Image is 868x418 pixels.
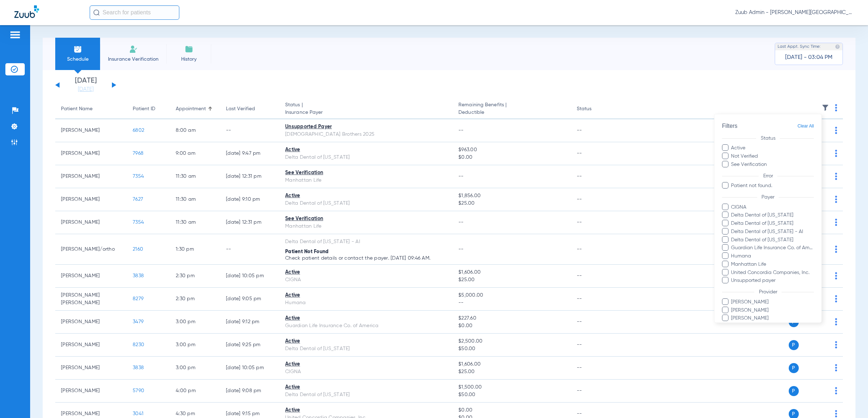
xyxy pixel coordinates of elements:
span: Humana [731,252,814,260]
span: Unsupported payer [731,277,814,284]
span: Provider [754,289,782,294]
span: CIGNA [731,204,814,211]
span: Delta Dental of [US_STATE] [731,236,814,244]
span: Guardian Life Insurance Co. of America [731,244,814,252]
label: See Verification [722,161,814,168]
span: [PERSON_NAME] [731,307,814,314]
span: [PERSON_NAME] [731,298,814,306]
span: Delta Dental of [US_STATE] [731,212,814,219]
span: Filters [722,123,737,129]
span: Manhattan Life [731,261,814,268]
span: Delta Dental of [US_STATE] - AI [731,228,814,236]
span: Clear All [797,122,814,131]
span: Patient not found. [731,182,814,190]
span: [PERSON_NAME] [731,315,814,322]
span: Error [759,173,777,178]
span: Payer [757,195,779,200]
label: Active [722,144,814,152]
span: Delta Dental of [US_STATE] [731,220,814,227]
label: Not Verified [722,153,814,160]
span: United Concordia Companies, Inc. [731,269,814,277]
span: Status [756,136,780,141]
